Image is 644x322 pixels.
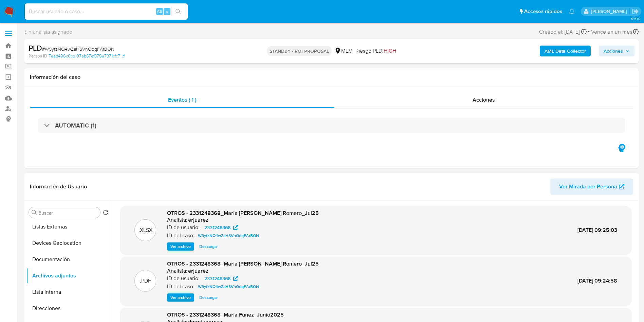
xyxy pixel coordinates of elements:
[267,46,332,56] p: STANDBY - ROI PROPOSAL
[171,7,185,16] button: search-icon
[559,179,617,195] span: Ver Mirada por Persona
[167,283,195,290] p: ID del caso:
[167,224,200,231] p: ID de usuario:
[38,210,97,216] input: Buscar
[26,284,111,300] button: Lista Interna
[49,53,125,59] a: 7aad496c0cb107eb87ef375a7371cfc7
[604,46,623,56] span: Acciones
[204,274,231,283] span: 2331248368
[199,243,218,250] span: Descargar
[24,28,72,36] span: Sin analista asignado
[550,179,633,195] button: Ver Mirada por Persona
[195,283,262,291] a: W9yfzNQ4wZaHSVhOdqFArBON
[168,96,196,104] span: Eventos ( 1 )
[577,277,617,285] span: [DATE] 09:24:58
[473,96,495,104] span: Acciones
[577,226,617,234] span: [DATE] 09:25:03
[29,53,47,59] b: Person ID
[167,275,200,282] p: ID de usuario:
[26,235,111,251] button: Devices Geolocation
[30,183,87,190] h1: Información de Usuario
[188,217,208,223] h6: erjuarez
[384,47,396,55] span: HIGH
[30,74,633,81] h1: Información del caso
[55,122,96,129] h3: AUTOMATIC (1)
[140,277,151,285] p: .PDF
[591,28,632,36] span: Vence en un mes
[170,243,191,250] span: Ver archivo
[167,232,195,239] p: ID del caso:
[588,27,590,36] span: -
[167,209,319,217] span: OTROS - 2331248368_Maria [PERSON_NAME] Romero_Jul25
[167,242,194,251] button: Ver archivo
[524,8,562,15] span: Accesos rápidos
[334,47,353,55] div: MLM
[199,294,218,301] span: Descargar
[632,8,639,15] a: Salir
[198,283,259,291] span: W9yfzNQ4wZaHSVhOdqFArBON
[204,223,231,232] span: 2331248368
[139,226,152,234] p: .XLSX
[167,268,187,274] p: Analista:
[545,46,586,56] b: AML Data Collector
[166,8,168,15] span: s
[29,43,42,53] b: PLD
[200,223,242,232] a: 2331248368
[103,210,108,217] button: Volver al orden por defecto
[167,311,284,319] span: OTROS - 2331248368_Maria Funez_Junio2025
[196,293,221,302] button: Descargar
[540,46,591,56] button: AML Data Collector
[26,268,111,284] button: Archivos adjuntos
[196,242,221,251] button: Descargar
[200,274,242,283] a: 2331248368
[26,300,111,317] button: Direcciones
[188,268,208,274] h6: erjuarez
[195,232,262,240] a: W9yfzNQ4wZaHSVhOdqFArBON
[170,294,191,301] span: Ver archivo
[599,46,634,56] button: Acciones
[198,232,259,240] span: W9yfzNQ4wZaHSVhOdqFArBON
[32,210,37,215] button: Buscar
[157,8,162,15] span: Alt
[539,27,587,36] div: Creado el: [DATE]
[355,47,396,55] span: Riesgo PLD:
[167,260,319,268] span: OTROS - 2331248368_Maria [PERSON_NAME] Romero_Jul25
[38,118,625,133] div: AUTOMATIC (1)
[167,217,187,223] p: Analista:
[25,7,188,16] input: Buscar usuario o caso...
[26,219,111,235] button: Listas Externas
[591,8,629,15] p: ivonne.perezonofre@mercadolibre.com.mx
[42,46,114,52] span: # W9yfzNQ4wZaHSVhOdqFArBON
[167,293,194,302] button: Ver archivo
[569,9,575,14] a: Notificaciones
[26,251,111,268] button: Documentación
